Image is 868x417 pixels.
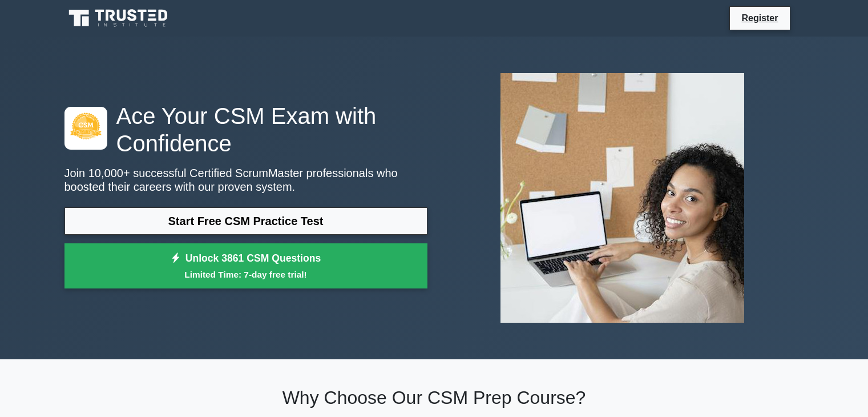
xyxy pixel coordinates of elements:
a: Unlock 3861 CSM QuestionsLimited Time: 7-day free trial! [64,243,427,289]
h2: Why Choose Our CSM Prep Course? [64,387,804,408]
h1: Ace Your CSM Exam with Confidence [64,102,427,157]
a: Start Free CSM Practice Test [64,207,427,235]
a: Register [734,11,785,25]
small: Limited Time: 7-day free trial! [79,268,413,281]
p: Join 10,000+ successful Certified ScrumMaster professionals who boosted their careers with our pr... [64,166,427,194]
